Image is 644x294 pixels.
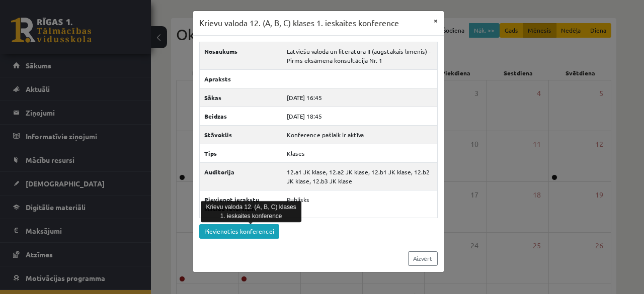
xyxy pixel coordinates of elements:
th: Stāvoklis [199,125,282,144]
a: Aizvērt [408,251,438,266]
th: Tips [199,144,282,162]
td: Konference pašlaik ir aktīva [282,125,437,144]
th: Auditorija [199,162,282,190]
td: Publisks [282,190,437,218]
button: × [428,11,444,30]
th: Beidzas [199,107,282,125]
th: Pievienot ierakstu mācību resursiem [199,190,282,218]
div: Krievu valoda 12. (A, B, C) klases 1. ieskaites konference [201,201,301,222]
td: Latviešu valoda un literatūra II (augstākais līmenis) - Pirms eksāmena konsultācija Nr. 1 [282,42,437,69]
td: [DATE] 18:45 [282,107,437,125]
th: Nosaukums [199,42,282,69]
h3: Krievu valoda 12. (A, B, C) klases 1. ieskaites konference [199,17,399,29]
td: [DATE] 16:45 [282,88,437,107]
a: Pievienoties konferencei [199,224,279,239]
td: Klases [282,144,437,162]
th: Apraksts [199,69,282,88]
th: Sākas [199,88,282,107]
td: 12.a1 JK klase, 12.a2 JK klase, 12.b1 JK klase, 12.b2 JK klase, 12.b3 JK klase [282,162,437,190]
